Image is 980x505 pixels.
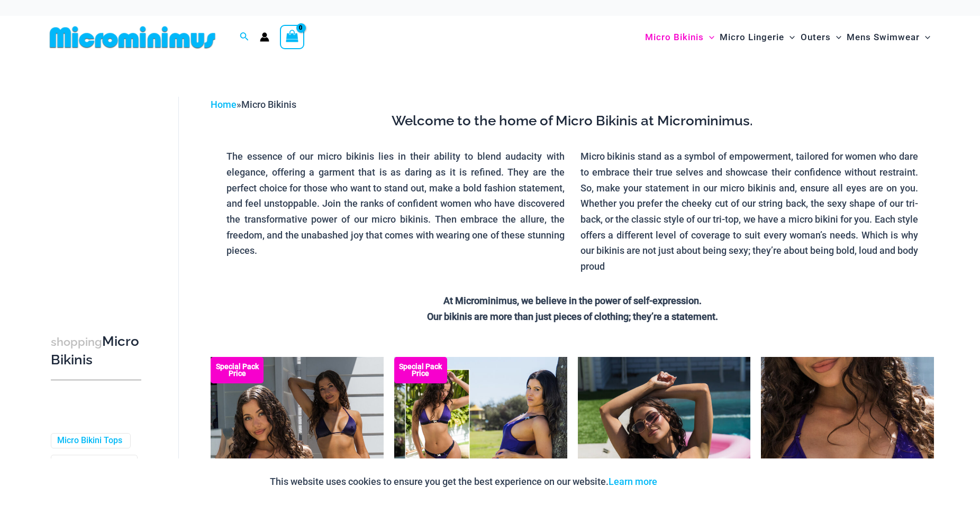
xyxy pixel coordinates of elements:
[211,99,296,110] span: »
[211,99,237,110] a: Home
[704,24,714,51] span: Menu Toggle
[260,32,269,42] a: Account icon link
[51,88,146,300] iframe: TrustedSite Certified
[57,435,122,446] a: Micro Bikini Tops
[844,21,933,53] a: Mens SwimwearMenu ToggleMenu Toggle
[280,25,304,49] a: View Shopping Cart, empty
[51,335,102,348] span: shopping
[831,24,841,51] span: Menu Toggle
[241,99,296,110] span: Micro Bikinis
[394,363,447,377] b: Special Pack Price
[270,474,657,490] p: This website uses cookies to ensure you get the best experience on our website.
[226,149,565,259] p: The essence of our micro bikinis lies in their ability to blend audacity with elegance, offering ...
[801,24,831,51] span: Outers
[720,24,784,51] span: Micro Lingerie
[427,311,718,322] strong: Our bikinis are more than just pieces of clothing; they’re a statement.
[665,469,710,494] button: Accept
[798,21,844,53] a: OutersMenu ToggleMenu Toggle
[645,24,704,51] span: Micro Bikinis
[920,24,930,51] span: Menu Toggle
[609,476,657,487] a: Learn more
[57,457,129,479] a: Micro Bikini Bottoms
[240,31,249,44] a: Search icon link
[717,21,797,53] a: Micro LingerieMenu ToggleMenu Toggle
[211,363,264,377] b: Special Pack Price
[641,20,934,55] nav: Site Navigation
[51,333,141,369] h3: Micro Bikinis
[46,25,220,49] img: MM SHOP LOGO FLAT
[784,24,795,51] span: Menu Toggle
[580,149,919,274] p: Micro bikinis stand as a symbol of empowerment, tailored for women who dare to embrace their true...
[847,24,920,51] span: Mens Swimwear
[219,112,926,130] h3: Welcome to the home of Micro Bikinis at Microminimus.
[642,21,717,53] a: Micro BikinisMenu ToggleMenu Toggle
[443,295,702,306] strong: At Microminimus, we believe in the power of self-expression.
